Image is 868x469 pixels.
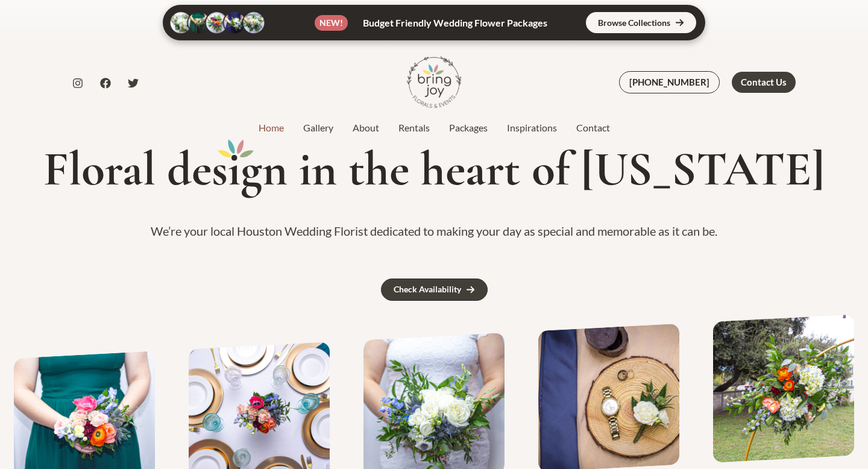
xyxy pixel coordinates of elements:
[343,121,389,135] a: About
[619,71,720,93] a: [PHONE_NUMBER]
[14,220,854,242] p: We’re your local Houston Wedding Florist dedicated to making your day as special and memorable as...
[394,285,461,294] div: Check Availability
[497,121,567,135] a: Inspirations
[294,121,343,135] a: Gallery
[567,121,620,135] a: Contact
[128,78,139,89] a: Twitter
[14,143,854,196] h1: Floral des gn in the heart of [US_STATE]
[381,279,488,301] a: Check Availability
[732,72,796,93] a: Contact Us
[228,143,241,196] mark: i
[439,121,497,135] a: Packages
[72,78,83,89] a: Instagram
[249,119,620,137] nav: Site Navigation
[100,78,111,89] a: Facebook
[389,121,439,135] a: Rentals
[249,121,294,135] a: Home
[407,55,461,109] img: Bring Joy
